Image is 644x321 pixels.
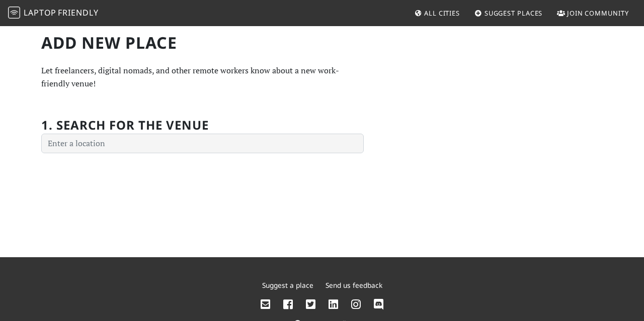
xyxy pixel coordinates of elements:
input: Enter a location [41,134,364,154]
a: Suggest a place [262,280,313,290]
a: Send us feedback [326,280,382,290]
span: Suggest Places [485,9,543,18]
span: Join Community [567,9,629,18]
p: Let freelancers, digital nomads, and other remote workers know about a new work-friendly venue! [41,64,364,90]
span: Laptop [24,7,56,18]
a: Join Community [553,4,633,22]
h1: Add new Place [41,33,364,52]
span: All Cities [424,9,460,18]
span: Friendly [58,7,98,18]
a: LaptopFriendly LaptopFriendly [8,5,99,22]
a: All Cities [410,4,464,22]
h2: 1. Search for the venue [41,118,209,133]
img: LaptopFriendly [8,7,20,19]
a: Suggest Places [470,4,547,22]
